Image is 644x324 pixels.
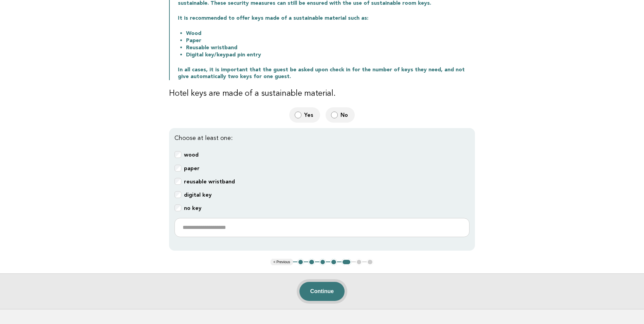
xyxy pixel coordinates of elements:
input: Yes [295,111,301,119]
button: 4 [330,259,337,266]
button: 5 [342,259,351,266]
button: 2 [308,259,315,266]
button: Continue [299,282,345,301]
b: digital key [184,192,211,198]
b: wood [184,151,199,158]
p: Choose at least one: [174,133,470,143]
button: < Previous [271,259,293,266]
li: Reusable wristband [186,44,475,51]
h3: Hotel keys are made of a sustainable material. [169,88,475,99]
input: No [331,111,338,119]
p: In all cases, it is important that the guest be asked upon check in for the number of keys they n... [178,67,475,80]
li: Paper [186,37,475,44]
button: 1 [297,259,304,266]
button: 3 [319,259,326,266]
li: Digital key/keypad pin entry [186,51,475,58]
span: Yes [304,111,315,119]
b: no key [184,205,201,211]
li: Wood [186,30,475,37]
span: No [341,111,349,119]
b: reusable wristband [184,178,235,185]
p: It is recommended to offer keys made of a sustainable material such as: [178,15,475,22]
b: paper [184,165,200,172]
